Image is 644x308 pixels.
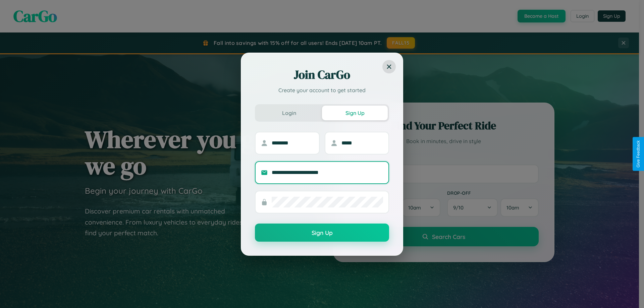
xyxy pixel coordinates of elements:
button: Sign Up [322,106,388,120]
button: Sign Up [255,224,389,242]
h2: Join CarGo [255,67,389,83]
button: Login [256,106,322,120]
p: Create your account to get started [255,86,389,94]
div: Give Feedback [636,140,641,168]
